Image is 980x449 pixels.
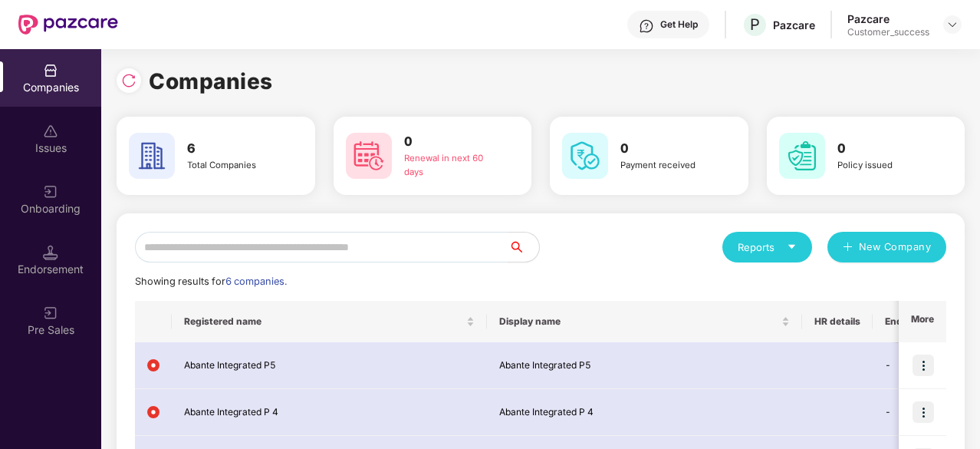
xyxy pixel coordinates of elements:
[660,18,698,31] div: Get Help
[620,159,716,173] div: Payment received
[847,12,929,26] div: Pazcare
[873,342,976,389] td: -
[913,355,934,376] img: icon
[843,242,853,254] span: plus
[885,315,952,328] span: Endorsements
[899,301,946,342] th: More
[346,133,392,179] img: svg+xml;base64,PHN2ZyB4bWxucz0iaHR0cDovL3d3dy53My5vcmcvMjAwMC9zdmciIHdpZHRoPSI2MCIgaGVpZ2h0PSI2MC...
[18,15,118,35] img: New Pazcare Logo
[404,132,500,152] h3: 0
[913,401,934,423] img: icon
[404,152,500,180] div: Renewal in next 60 days
[499,315,778,328] span: Display name
[508,241,539,253] span: search
[562,133,608,179] img: svg+xml;base64,PHN2ZyB4bWxucz0iaHR0cDovL3d3dy53My5vcmcvMjAwMC9zdmciIHdpZHRoPSI2MCIgaGVpZ2h0PSI2MC...
[787,242,797,252] span: caret-down
[187,139,283,159] h3: 6
[837,159,933,173] div: Policy issued
[43,245,58,260] img: svg+xml;base64,PHN2ZyB3aWR0aD0iMTQuNSIgaGVpZ2h0PSIxNC41IiB2aWV3Qm94PSIwIDAgMTYgMTYiIGZpbGw9Im5vbm...
[750,15,760,34] span: P
[773,18,815,32] div: Pazcare
[508,232,540,262] button: search
[135,276,287,287] span: Showing results for
[946,18,959,31] img: svg+xml;base64,PHN2ZyBpZD0iRHJvcGRvd24tMzJ4MzIiIHhtbG5zPSJodHRwOi8vd3d3LnczLm9yZy8yMDAwL3N2ZyIgd2...
[225,276,287,287] span: 6 companies.
[172,342,487,389] td: Abante Integrated P5
[620,139,716,159] h3: 0
[172,301,487,342] th: Registered name
[847,26,929,38] div: Customer_success
[487,301,802,342] th: Display name
[738,239,797,255] div: Reports
[802,301,873,342] th: HR details
[639,18,654,34] img: svg+xml;base64,PHN2ZyBpZD0iSGVscC0zMngzMiIgeG1sbnM9Imh0dHA6Ly93d3cudzMub3JnLzIwMDAvc3ZnIiB3aWR0aD...
[43,184,58,200] img: svg+xml;base64,PHN2ZyB3aWR0aD0iMjAiIGhlaWdodD0iMjAiIHZpZXdCb3g9IjAgMCAyMCAyMCIgZmlsbD0ibm9uZSIgeG...
[487,342,802,389] td: Abante Integrated P5
[43,124,58,139] img: svg+xml;base64,PHN2ZyBpZD0iSXNzdWVzX2Rpc2FibGVkIiB4bWxucz0iaHR0cDovL3d3dy53My5vcmcvMjAwMC9zdmciIH...
[187,159,283,173] div: Total Companies
[487,389,802,436] td: Abante Integrated P 4
[43,305,58,321] img: svg+xml;base64,PHN2ZyB3aWR0aD0iMjAiIGhlaWdodD0iMjAiIHZpZXdCb3g9IjAgMCAyMCAyMCIgZmlsbD0ibm9uZSIgeG...
[827,232,946,262] button: plusNew Company
[172,389,487,436] td: Abante Integrated P 4
[184,315,463,328] span: Registered name
[779,133,825,179] img: svg+xml;base64,PHN2ZyB4bWxucz0iaHR0cDovL3d3dy53My5vcmcvMjAwMC9zdmciIHdpZHRoPSI2MCIgaGVpZ2h0PSI2MC...
[121,73,136,88] img: svg+xml;base64,PHN2ZyBpZD0iUmVsb2FkLTMyeDMyIiB4bWxucz0iaHR0cDovL3d3dy53My5vcmcvMjAwMC9zdmciIHdpZH...
[837,139,933,159] h3: 0
[43,63,58,78] img: svg+xml;base64,PHN2ZyBpZD0iQ29tcGFuaWVzIiB4bWxucz0iaHR0cDovL3d3dy53My5vcmcvMjAwMC9zdmciIHdpZHRoPS...
[129,133,175,179] img: svg+xml;base64,PHN2ZyB4bWxucz0iaHR0cDovL3d3dy53My5vcmcvMjAwMC9zdmciIHdpZHRoPSI2MCIgaGVpZ2h0PSI2MC...
[147,406,159,418] img: svg+xml;base64,PHN2ZyB4bWxucz0iaHR0cDovL3d3dy53My5vcmcvMjAwMC9zdmciIHdpZHRoPSIxMiIgaGVpZ2h0PSIxMi...
[149,64,273,98] h1: Companies
[859,239,932,255] span: New Company
[147,359,159,371] img: svg+xml;base64,PHN2ZyB4bWxucz0iaHR0cDovL3d3dy53My5vcmcvMjAwMC9zdmciIHdpZHRoPSIxMiIgaGVpZ2h0PSIxMi...
[873,389,976,436] td: -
